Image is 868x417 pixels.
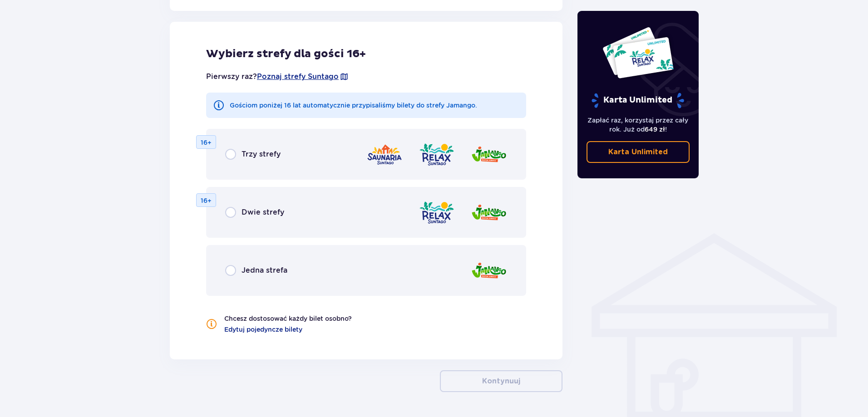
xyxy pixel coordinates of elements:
img: Jamango [471,142,507,167]
span: Dwie strefy [242,207,284,217]
span: Trzy strefy [242,149,281,159]
img: Relax [419,142,455,167]
img: Dwie karty całoroczne do Suntago z napisem 'UNLIMITED RELAX', na białym tle z tropikalnymi liśćmi... [602,26,674,79]
p: Chcesz dostosować każdy bilet osobno? [224,314,352,323]
p: Pierwszy raz? [206,72,349,82]
p: Karta Unlimited [608,147,668,157]
p: Gościom poniżej 16 lat automatycznie przypisaliśmy bilety do strefy Jamango. [230,101,477,110]
span: Jedna strefa [242,265,287,275]
img: Jamango [471,258,507,284]
img: Jamango [471,200,507,226]
h2: Wybierz strefy dla gości 16+ [206,47,526,61]
p: Zapłać raz, korzystaj przez cały rok. Już od ! [587,116,690,134]
img: Saunaria [366,142,403,167]
img: Relax [419,200,455,226]
span: 649 zł [645,126,665,133]
p: Karta Unlimited [591,93,685,108]
button: Kontynuuj [440,370,562,392]
a: Poznaj strefy Suntago [257,72,339,82]
p: 16+ [201,138,212,147]
a: Edytuj pojedyncze bilety [224,325,302,334]
p: Kontynuuj [482,376,520,386]
p: 16+ [201,196,212,205]
a: Karta Unlimited [587,141,690,163]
